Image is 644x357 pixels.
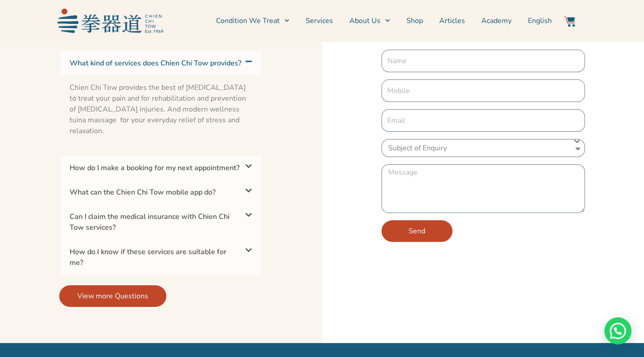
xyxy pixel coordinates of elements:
a: Academy [481,9,512,32]
input: Email [381,109,585,132]
button: Send [381,220,452,242]
a: Switch to English [528,9,552,32]
input: Only numbers and phone characters (#, -, *, etc) are accepted. [381,79,585,102]
a: How do I make a booking for my next appointment? [70,163,240,173]
a: Services [306,9,333,32]
div: Need help? WhatsApp contact [604,317,631,344]
input: Name [381,50,585,72]
img: Website Icon-03 [564,16,575,27]
div: What kind of services does Chien Chi Tow provides? [61,51,261,75]
span: Send [409,226,425,236]
a: Articles [439,9,465,32]
span: English [528,15,552,26]
span: View more Questions [77,291,148,301]
a: What kind of services does Chien Chi Tow provides? [70,58,241,68]
a: Shop [406,9,423,32]
a: Can I claim the medical insurance with Chien Chi Tow services? [70,212,230,232]
div: How do I make a booking for my next appointment? [61,156,261,180]
div: How do I know if these services are suitable for me? [61,240,261,275]
div: What can the Chien Chi Tow mobile app do? [61,180,261,204]
div: Can I claim the medical insurance with Chien Chi Tow services? [61,204,261,240]
span: Chien Chi Tow provides the best of [MEDICAL_DATA] to treat your pain and for rehabilitation and p... [70,83,246,136]
a: View more Questions [59,285,166,307]
div: What kind of services does Chien Chi Tow provides? [61,75,261,156]
form: New Form [381,50,585,249]
a: About Us [349,9,390,32]
a: How do I know if these services are suitable for me? [70,247,226,268]
nav: Menu [168,9,552,32]
a: Condition We Treat [216,9,289,32]
a: What can the Chien Chi Tow mobile app do? [70,187,216,197]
